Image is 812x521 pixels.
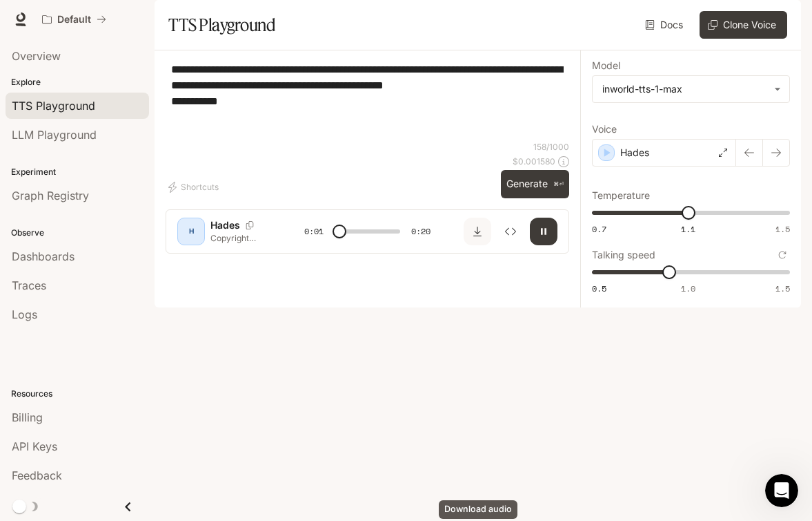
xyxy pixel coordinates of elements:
span: 1.0 [681,283,695,294]
p: Voice [592,124,617,134]
span: 1.5 [775,223,790,235]
button: Inspect [497,218,524,245]
span: 0.5 [592,283,606,294]
button: Reset to default [775,247,790,263]
span: 1.5 [775,283,790,294]
p: Default [57,14,91,26]
p: Temperature [592,191,650,200]
span: 0:01 [304,225,324,238]
p: Talking speed [592,250,655,260]
button: Generate⌘⏎ [501,170,569,198]
p: 158 / 1000 [533,141,569,153]
p: ⌘⏎ [553,180,564,189]
span: 1.1 [681,223,695,235]
p: Hades [620,146,649,160]
p: Hades [210,218,240,232]
span: 0:20 [411,225,430,238]
button: Download audio [464,218,491,245]
button: All workspaces [36,6,112,33]
iframe: Intercom live chat [765,474,798,507]
span: 0.7 [592,223,606,235]
p: Copyright information - City of No Heroes, by author [PERSON_NAME], Narrator A.I. Voice "Hades" f... [210,232,271,244]
p: $ 0.001580 [513,155,555,167]
button: Shortcuts [166,176,224,198]
button: Copy Voice ID [240,221,259,229]
p: Model [592,61,620,70]
h1: TTS Playground [168,11,275,39]
button: Clone Voice [700,11,787,39]
div: inworld-tts-1-max [593,76,789,102]
a: Docs [642,11,689,39]
div: H [180,220,202,243]
div: inworld-tts-1-max [602,82,767,96]
div: Download audio [439,500,517,519]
